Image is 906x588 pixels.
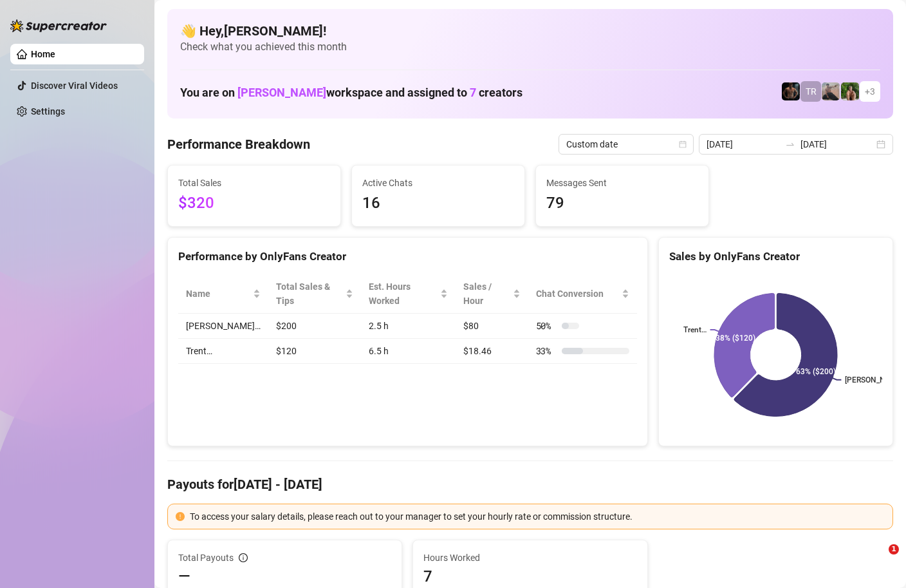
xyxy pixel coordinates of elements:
span: Total Sales & Tips [276,280,343,308]
span: [PERSON_NAME] [237,86,326,99]
span: Hours Worked [423,551,636,565]
img: logo-BBDzfeDw.svg [10,19,107,32]
a: Settings [31,106,65,117]
span: TR [806,84,817,99]
img: Nathaniel [841,82,859,100]
h4: Performance Breakdown [167,135,310,153]
span: Active Chats [362,176,514,190]
td: Trent… [178,339,268,364]
span: 1 [889,544,899,555]
span: $320 [178,191,330,216]
span: 33 % [536,344,557,358]
td: [PERSON_NAME]… [178,314,268,339]
input: Start date [707,137,780,151]
h4: Payouts for [DATE] - [DATE] [167,475,893,493]
span: + 3 [865,84,875,99]
span: Chat Conversion [536,287,619,301]
a: Discover Viral Videos [31,81,118,91]
div: Est. Hours Worked [369,280,438,308]
span: — [178,566,190,587]
td: 6.5 h [361,339,456,364]
span: 7 [470,86,476,99]
span: swap-right [785,139,795,149]
span: Total Sales [178,176,330,190]
span: to [785,139,795,149]
iframe: Intercom live chat [862,544,893,575]
th: Total Sales & Tips [268,274,361,314]
img: Trent [782,82,800,100]
img: LC [822,82,840,100]
span: Messages Sent [546,176,698,190]
text: Trent… [683,325,706,334]
div: Performance by OnlyFans Creator [178,248,637,265]
span: info-circle [239,553,248,562]
input: End date [800,137,874,151]
span: Sales / Hour [463,280,510,308]
span: 50 % [536,319,557,333]
td: 2.5 h [361,314,456,339]
span: 16 [362,191,514,216]
span: Name [186,287,250,301]
span: calendar [679,140,687,148]
td: $80 [456,314,528,339]
span: Custom date [566,135,686,154]
span: Total Payouts [178,551,234,565]
div: Sales by OnlyFans Creator [669,248,882,265]
td: $200 [268,314,361,339]
span: 7 [423,566,636,587]
th: Chat Conversion [528,274,637,314]
td: $18.46 [456,339,528,364]
span: Check what you achieved this month [180,40,880,54]
a: Home [31,49,55,59]
div: To access your salary details, please reach out to your manager to set your hourly rate or commis... [190,509,885,524]
span: 79 [546,191,698,216]
h1: You are on workspace and assigned to creators [180,86,522,100]
h4: 👋 Hey, [PERSON_NAME] ! [180,22,880,40]
th: Sales / Hour [456,274,528,314]
th: Name [178,274,268,314]
span: exclamation-circle [176,512,185,521]
td: $120 [268,339,361,364]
